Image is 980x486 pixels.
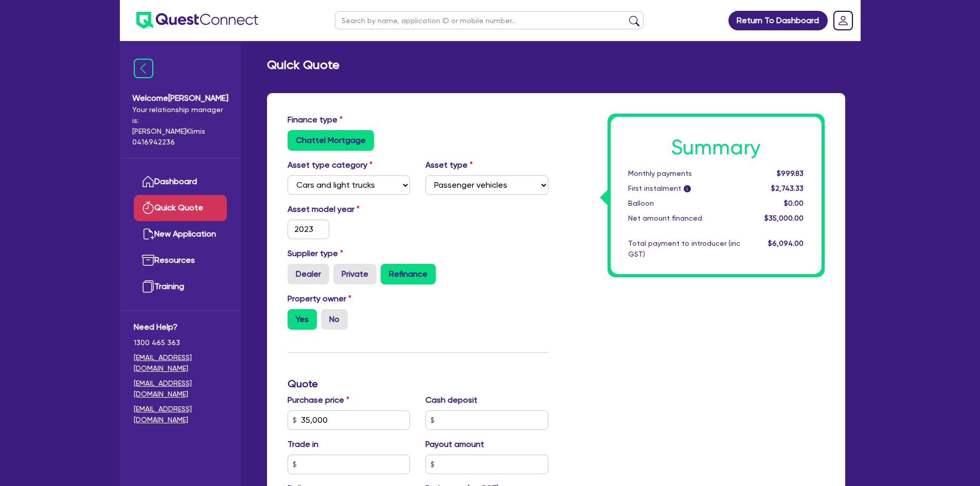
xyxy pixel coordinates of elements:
img: quest-connect-logo-blue [136,12,258,29]
h1: Summary [628,135,804,160]
div: Net amount financed [620,213,748,224]
h2: Quick Quote [267,58,340,73]
span: $0.00 [784,199,804,207]
div: First instalment [620,183,748,194]
label: Trade in [288,438,318,451]
input: Search by name, application ID or mobile number... [335,11,644,29]
label: Property owner [288,293,351,305]
label: Purchase price [288,394,349,406]
span: 1300 465 363 [134,337,227,348]
label: Finance type [288,114,343,126]
label: No [321,309,348,330]
a: Return To Dashboard [728,11,828,30]
div: Monthly payments [620,168,748,179]
span: i [683,185,690,192]
label: Asset type [425,159,473,171]
a: Resources [134,247,227,274]
div: Total payment to introducer (inc GST) [620,238,748,260]
a: New Application [134,221,227,247]
span: $2,743.33 [771,184,804,192]
a: Training [134,274,227,300]
img: quick-quote [142,202,154,214]
h3: Quote [288,377,548,390]
span: Your relationship manager is: [PERSON_NAME] Klimis 0416942236 [132,104,228,148]
a: [EMAIL_ADDRESS][DOMAIN_NAME] [134,352,227,374]
span: $999.83 [777,169,804,177]
span: $35,000.00 [764,214,804,222]
label: Payout amount [425,438,484,451]
label: Asset model year [280,203,418,215]
a: Dropdown toggle [830,7,857,34]
label: Cash deposit [425,394,477,406]
label: Chattel Mortgage [288,130,374,151]
label: Refinance [381,264,436,284]
a: Dashboard [134,169,227,195]
img: training [142,280,154,293]
label: Asset type category [288,159,372,171]
a: [EMAIL_ADDRESS][DOMAIN_NAME] [134,404,227,425]
img: new-application [142,228,154,240]
label: Supplier type [288,247,343,260]
img: icon-menu-close [134,59,153,78]
a: [EMAIL_ADDRESS][DOMAIN_NAME] [134,378,227,400]
label: Private [333,264,377,284]
span: Need Help? [134,321,227,333]
a: Quick Quote [134,195,227,221]
span: Welcome [PERSON_NAME] [132,92,228,104]
img: resources [142,254,154,266]
span: $6,094.00 [768,239,804,247]
div: Balloon [620,198,748,209]
label: Yes [288,309,317,330]
label: Dealer [288,264,329,284]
